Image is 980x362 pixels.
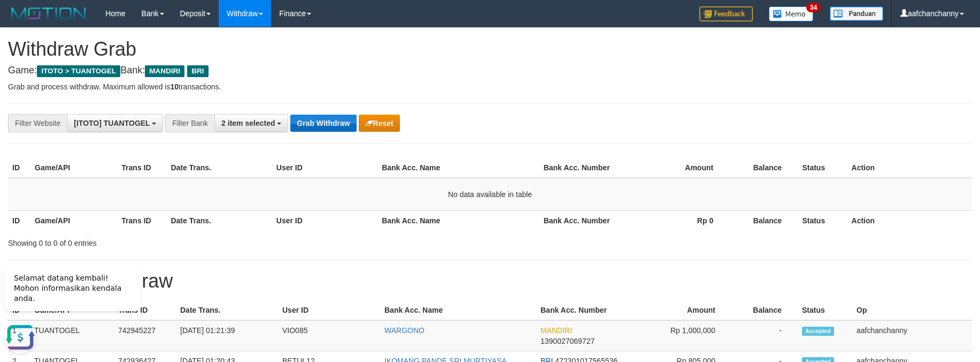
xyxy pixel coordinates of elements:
td: - [731,320,798,351]
span: MANDIRI [541,326,572,335]
p: Grab and process withdraw. Maximum allowed is transactions. [8,81,972,92]
th: Bank Acc. Name [377,210,539,230]
span: [ITOTO] TUANTOGEL [74,119,150,127]
div: Filter Bank [165,114,214,132]
strong: 10 [170,82,179,91]
th: Balance [729,210,798,230]
button: [ITOTO] TUANTOGEL [67,114,163,132]
th: User ID [278,300,380,320]
th: Balance [729,158,798,178]
td: aafchanchanny [852,320,972,351]
th: User ID [272,158,377,178]
th: Balance [731,300,798,320]
button: Reset [359,115,400,132]
th: Trans ID [117,210,166,230]
th: Bank Acc. Number [539,210,626,230]
div: Filter Website [8,114,67,132]
th: Status [798,300,852,320]
th: Game/API [30,158,117,178]
th: User ID [272,210,377,230]
th: Bank Acc. Number [536,300,632,320]
th: ID [8,210,30,230]
button: Grab Withdraw [290,115,356,132]
h4: Game: Bank: [8,65,972,76]
th: Status [798,210,847,230]
img: Feedback.jpg [699,6,753,21]
div: Showing 0 to 0 of 0 entries [8,233,400,248]
img: Button%20Memo.svg [769,6,814,21]
th: Bank Acc. Name [377,158,539,178]
span: 2 item selected [221,119,275,127]
h1: Withdraw Grab [8,39,972,60]
span: BRI [187,65,208,77]
button: 2 item selected [214,114,288,132]
th: Amount [632,300,731,320]
th: Game/API [30,210,117,230]
button: Open LiveChat chat widget [4,64,36,96]
td: [DATE] 01:21:39 [176,320,278,351]
span: ITOTO > TUANTOGEL [37,65,120,77]
td: Rp 1,000,000 [632,320,731,351]
span: 34 [806,3,821,12]
th: Status [798,158,847,178]
th: Trans ID [117,158,166,178]
th: Bank Acc. Number [539,158,626,178]
span: Accepted [802,327,834,336]
h1: 15 Latest Withdraw [8,270,972,292]
span: Copy 1390027069727 to clipboard [541,337,595,345]
img: MOTION_logo.png [8,5,89,21]
th: Date Trans. [166,158,272,178]
th: Date Trans. [166,210,272,230]
th: Bank Acc. Name [380,300,536,320]
th: Action [847,158,972,178]
td: No data available in table [8,178,972,211]
th: Amount [626,158,729,178]
a: WARGONO [384,326,425,335]
td: VIO085 [278,320,380,351]
th: Rp 0 [626,210,729,230]
th: ID [8,158,30,178]
span: Selamat datang kembali! Mohon informasikan kendala anda. [14,17,121,46]
th: Date Trans. [176,300,278,320]
span: MANDIRI [145,65,184,77]
th: Action [847,210,972,230]
img: panduan.png [830,6,883,21]
th: Op [852,300,972,320]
